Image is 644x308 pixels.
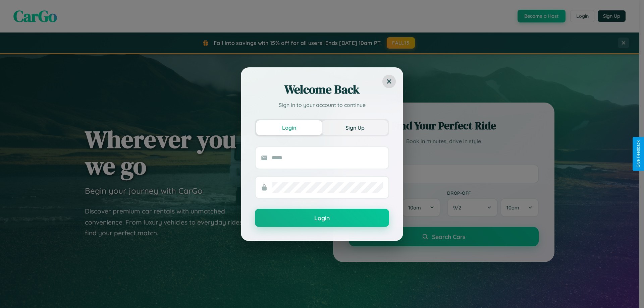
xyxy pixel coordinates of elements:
[256,120,322,135] button: Login
[255,101,389,109] p: Sign in to your account to continue
[255,209,389,227] button: Login
[636,140,641,168] div: Give Feedback
[322,120,388,135] button: Sign Up
[255,81,389,98] h2: Welcome Back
